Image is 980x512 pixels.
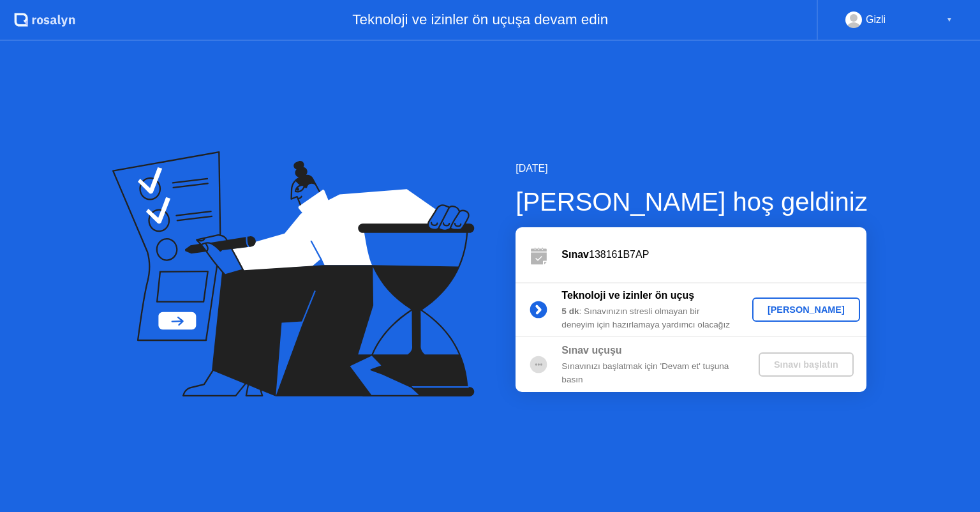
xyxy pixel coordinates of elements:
[759,352,854,377] button: Sınavı başlatın
[516,161,867,176] div: [DATE]
[561,305,745,331] div: : Sınavınızın stresli olmayan bir deneyim için hazırlamaya yardımcı olacağız
[561,249,589,260] b: Sınav
[561,290,694,301] b: Teknoloji ve izinler ön uçuş
[752,297,860,322] button: [PERSON_NAME]
[561,306,579,316] b: 5 dk
[764,359,849,370] div: Sınavı başlatın
[946,11,953,28] div: ▼
[757,305,855,315] div: [PERSON_NAME]
[866,11,886,28] div: Gizli
[516,183,867,221] div: [PERSON_NAME] hoş geldiniz
[561,247,866,262] div: 138161B7AP
[561,345,621,356] b: Sınav uçuşu
[561,360,745,386] div: Sınavınızı başlatmak için 'Devam et' tuşuna basın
